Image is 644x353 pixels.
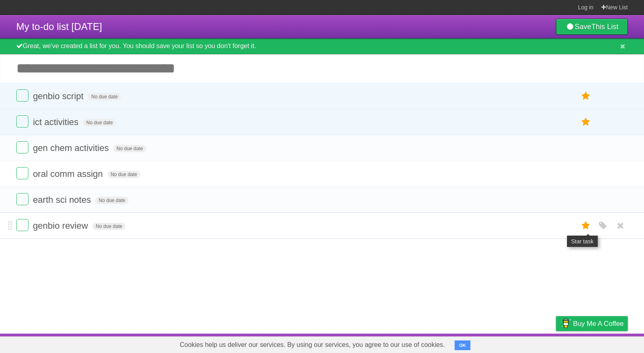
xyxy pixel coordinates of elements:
[455,340,470,350] button: OK
[448,336,465,351] a: About
[16,89,28,102] label: Done
[578,219,594,232] label: Star task
[518,336,536,351] a: Terms
[16,193,28,205] label: Done
[578,115,594,129] label: Star task
[33,91,86,101] span: genbio script
[33,143,111,153] span: gen chem activities
[33,169,105,179] span: oral comm assign
[16,115,28,128] label: Done
[16,167,28,179] label: Done
[545,336,567,351] a: Privacy
[577,336,628,351] a: Suggest a feature
[33,221,90,231] span: genbio review
[573,317,624,331] span: Buy me a coffee
[33,195,93,205] span: earth sci notes
[560,317,571,330] img: Buy me a coffee
[88,93,121,100] span: No due date
[556,316,628,331] a: Buy me a coffee
[107,171,140,178] span: No due date
[95,197,128,204] span: No due date
[83,119,116,126] span: No due date
[16,219,28,231] label: Done
[578,89,594,103] label: Star task
[33,117,80,127] span: ict activities
[92,223,125,230] span: No due date
[591,23,618,31] b: This List
[16,21,102,32] span: My to-do list [DATE]
[172,337,453,353] span: Cookies help us deliver our services. By using our services, you agree to our use of cookies.
[556,19,628,35] a: SaveThis List
[475,336,508,351] a: Developers
[16,141,28,153] label: Done
[113,145,146,152] span: No due date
